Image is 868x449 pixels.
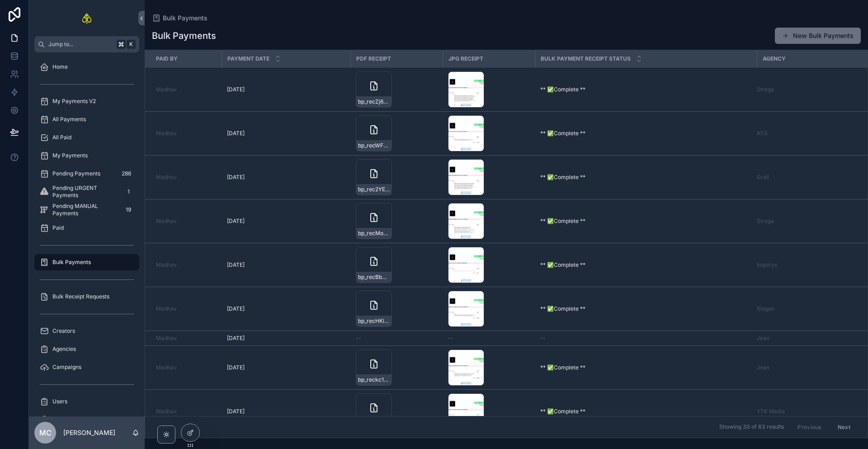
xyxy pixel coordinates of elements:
a: Madhav [156,217,177,225]
a: Pending Payments286 [34,165,139,182]
span: bp_recHKitzcqARtJYYe [358,317,390,325]
a: Madhav [156,408,216,415]
span: [DATE] [227,86,245,93]
span: Jean [757,364,769,371]
span: Strega [757,86,774,93]
div: 19 [123,204,134,215]
span: JPG RECEIPT [448,55,483,62]
span: PDF RECEIPT [356,55,391,62]
a: Users [34,393,139,410]
span: bp_recBbZWt346sE6jUZ [358,274,390,281]
a: Madhav [156,364,216,371]
span: Bulk Payments [163,14,208,23]
a: All Payments [34,111,139,128]
a: Grail [757,174,769,181]
a: [DATE] [227,130,345,137]
span: [DATE] [227,261,245,269]
a: Bulk Payments [34,254,139,270]
span: Campaigns [52,364,81,371]
div: 1 [123,186,134,197]
a: Madhav [156,130,177,137]
a: All Paid [34,129,139,146]
a: bp_rec9cmkeKiR1Wdb7A [356,393,437,430]
a: [DATE] [227,364,345,371]
a: Madhav [156,174,177,181]
span: bp_reckc1yzpVG9kDmZH [358,376,390,383]
span: Paid [52,224,64,232]
a: Bulk Payments [152,14,208,23]
a: My Profile [34,411,139,428]
span: Pending Payments [52,170,100,177]
a: [DATE] [227,261,345,269]
a: Inquirys [757,261,777,269]
span: -- [356,335,361,342]
span: Jump to... [48,41,113,48]
span: Paid By [156,55,178,62]
a: [DATE] [227,217,345,225]
a: Home [34,59,139,75]
button: New Bulk Payments [775,28,861,44]
a: Paid [34,220,139,236]
h1: Bulk Payments [152,29,216,42]
a: bp_recWFUkcGXm8bc7Pc [356,115,437,151]
span: Bulk Receipt Requests [52,293,109,300]
span: Madhav [156,408,177,415]
a: ATG [757,130,768,137]
span: [DATE] [227,130,245,137]
a: YTK Media [757,408,785,415]
a: Slogan [757,305,774,312]
span: Payment Date [227,55,269,62]
span: My Payments [52,152,88,159]
a: Bulk Receipt Requests [34,288,139,305]
span: [DATE] [227,217,245,225]
span: Pending MANUAL Payments [52,203,119,217]
a: -- [356,335,437,342]
a: bp_rec2YE1HELortHEbr [356,159,437,195]
a: bp_reckc1yzpVG9kDmZH [356,350,437,386]
img: App logo [81,11,93,25]
a: Jean [757,335,769,342]
span: bp_rec2YE1HELortHEbr [358,186,390,193]
a: Madhav [156,217,216,225]
span: Bulk Payments [52,259,91,266]
a: Madhav [156,86,216,93]
span: bp_recZj6Wpm7kYPz2tJ [358,98,390,105]
a: Madhav [156,261,177,269]
a: bp_recMoMnxDgY3p1vhs [356,203,437,239]
span: K [127,41,135,48]
span: Pending URGENT Payments [52,184,119,199]
span: [DATE] [227,174,245,181]
a: Madhav [156,174,216,181]
a: Strega [757,217,774,225]
div: scrollable content [29,52,145,416]
span: Creators [52,327,75,335]
a: bp_recBbZWt346sE6jUZ [356,247,437,283]
span: Home [52,63,68,71]
span: Agency [763,55,786,62]
a: Madhav [156,305,177,312]
span: Madhav [156,86,177,93]
a: [DATE] [227,174,345,181]
a: My Payments V2 [34,93,139,109]
p: [PERSON_NAME] [63,428,115,437]
span: MC [39,427,52,438]
a: Campaigns [34,359,139,375]
span: Users [52,398,67,405]
span: bp_recWFUkcGXm8bc7Pc [358,142,390,149]
a: Madhav [156,364,177,371]
span: Agencies [52,345,76,353]
a: Madhav [156,335,177,342]
div: 286 [119,168,134,179]
span: All Payments [52,116,86,123]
